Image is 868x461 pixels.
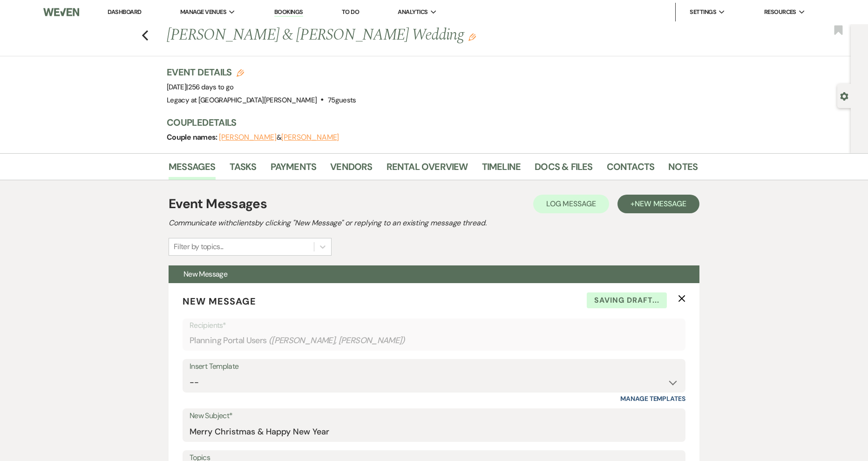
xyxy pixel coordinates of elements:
span: | [186,82,233,92]
span: Resources [764,7,796,17]
a: Payments [271,159,317,180]
a: Notes [668,159,698,180]
h3: Couple Details [167,116,688,129]
span: Saving draft... [587,292,667,308]
button: [PERSON_NAME] [219,134,277,141]
span: Analytics [398,7,427,17]
a: Manage Templates [620,394,685,403]
span: New Message [183,295,256,307]
span: Legacy at [GEOGRAPHIC_DATA][PERSON_NAME] [167,95,317,105]
div: Planning Portal Users [190,332,678,350]
a: Dashboard [108,8,141,16]
span: ( [PERSON_NAME], [PERSON_NAME] ) [269,334,406,347]
span: [DATE] [167,82,234,92]
h1: Event Messages [169,194,267,214]
span: Settings [690,7,716,17]
a: Contacts [607,159,655,180]
a: Tasks [230,159,257,180]
a: Timeline [482,159,521,180]
a: Vendors [330,159,372,180]
h3: Event Details [167,66,356,79]
button: [PERSON_NAME] [281,134,339,141]
a: Messages [169,159,216,180]
span: New Message [183,269,227,279]
a: Docs & Files [535,159,592,180]
label: New Subject* [190,409,678,423]
span: New Message [635,199,686,209]
h1: [PERSON_NAME] & [PERSON_NAME] Wedding [167,24,584,47]
a: Bookings [274,8,303,17]
h2: Communicate with clients by clicking "New Message" or replying to an existing message thread. [169,217,699,229]
p: Recipients* [190,319,678,332]
img: Weven Logo [43,2,79,22]
span: Log Message [546,199,596,209]
div: Insert Template [190,360,678,373]
span: Couple names: [167,132,219,142]
a: Rental Overview [387,159,468,180]
div: Filter by topics... [174,241,224,252]
button: +New Message [617,195,699,213]
button: Log Message [533,195,609,213]
a: To Do [342,8,359,16]
span: 256 days to go [188,82,234,92]
button: Edit [468,33,476,41]
button: Open lead details [840,91,848,100]
span: 75 guests [328,95,356,105]
span: Manage Venues [180,7,226,17]
span: & [219,133,339,142]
